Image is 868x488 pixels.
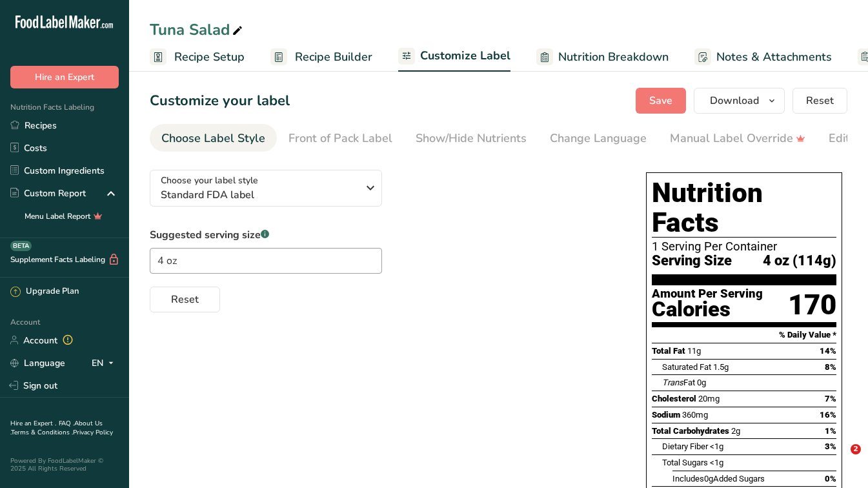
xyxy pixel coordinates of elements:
[652,240,836,253] div: 1 Serving Per Container
[710,93,759,108] span: Download
[672,474,765,483] span: Includes Added Sugars
[662,378,683,387] i: Trans
[10,285,79,298] div: Upgrade Plan
[806,93,834,108] span: Reset
[825,474,836,483] span: 0%
[420,47,510,65] span: Customize Label
[662,362,711,372] span: Saturated Fat
[73,428,113,437] a: Privacy Policy
[652,394,696,403] span: Cholesterol
[295,48,372,66] span: Recipe Builder
[704,474,713,483] span: 0g
[161,187,358,203] span: Standard FDA label
[649,93,672,108] span: Save
[10,187,86,200] div: Custom Report
[652,346,685,356] span: Total Fat
[636,88,686,114] button: Save
[10,419,56,428] a: Hire an Expert .
[710,442,723,451] span: <1g
[416,130,527,147] div: Show/Hide Nutrients
[11,428,73,437] a: Terms & Conditions .
[150,43,245,72] a: Recipe Setup
[150,90,290,112] h1: Customize your label
[10,241,32,251] div: BETA
[652,300,763,319] div: Calories
[825,394,836,403] span: 7%
[788,288,836,322] div: 170
[825,442,836,451] span: 3%
[682,410,708,420] span: 360mg
[270,43,372,72] a: Recipe Builder
[550,130,647,147] div: Change Language
[150,170,382,207] button: Choose your label style Standard FDA label
[824,444,855,475] iframe: Intercom live chat
[174,48,245,66] span: Recipe Setup
[662,378,695,387] span: Fat
[150,287,220,312] button: Reset
[652,410,680,420] span: Sodium
[10,457,119,473] div: Powered By FoodLabelMaker © 2025 All Rights Reserved
[171,292,199,307] span: Reset
[763,253,836,269] span: 4 oz (114g)
[161,130,265,147] div: Choose Label Style
[161,174,258,187] span: Choose your label style
[288,130,392,147] div: Front of Pack Label
[670,130,805,147] div: Manual Label Override
[820,346,836,356] span: 14%
[652,426,729,436] span: Total Carbohydrates
[150,227,382,243] label: Suggested serving size
[150,18,245,41] div: Tuna Salad
[10,419,103,437] a: About Us .
[662,458,708,467] span: Total Sugars
[716,48,832,66] span: Notes & Attachments
[713,362,729,372] span: 1.5g
[694,43,832,72] a: Notes & Attachments
[652,327,836,343] section: % Daily Value *
[536,43,669,72] a: Nutrition Breakdown
[698,394,720,403] span: 20mg
[92,355,119,371] div: EN
[662,442,708,451] span: Dietary Fiber
[558,48,669,66] span: Nutrition Breakdown
[687,346,701,356] span: 11g
[10,66,119,88] button: Hire an Expert
[59,419,74,428] a: FAQ .
[792,88,847,114] button: Reset
[731,426,740,436] span: 2g
[820,410,836,420] span: 16%
[697,378,706,387] span: 0g
[652,253,732,269] span: Serving Size
[825,362,836,372] span: 8%
[10,352,65,374] a: Language
[398,41,510,72] a: Customize Label
[825,426,836,436] span: 1%
[694,88,785,114] button: Download
[652,288,763,300] div: Amount Per Serving
[710,458,723,467] span: <1g
[652,178,836,238] h1: Nutrition Facts
[851,444,861,454] span: 2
